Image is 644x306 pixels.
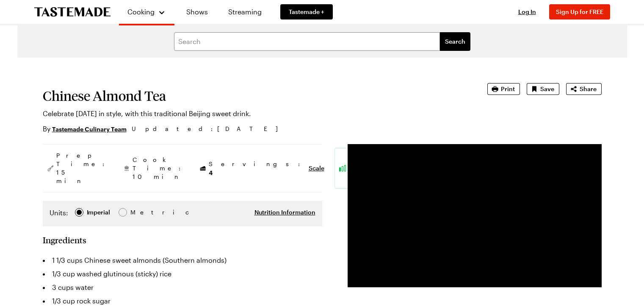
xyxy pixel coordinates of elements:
button: Log In [510,8,544,16]
a: To Tastemade Home Page [34,7,111,17]
button: Sign Up for FREE [549,4,610,19]
button: Print [487,83,520,95]
div: Imperial [87,208,110,217]
span: 4 [209,168,213,176]
button: Scale [309,164,324,172]
a: Tastemade + [280,4,333,19]
span: Print [501,85,515,93]
span: Prep Time: 15 min [56,151,109,185]
label: Units: [50,208,68,218]
a: Tastemade Culinary Team [52,124,127,134]
span: Updated : [DATE] [132,124,286,134]
button: Save recipe [527,83,559,95]
li: 1 1/3 cups Chinese sweet almonds (Southern almonds) [43,253,322,267]
span: Search [445,37,465,46]
span: Metric [130,208,149,217]
p: By [43,124,127,134]
span: Cook Time: 10 min [133,156,185,181]
p: Celebrate [DATE] in style, with this traditional Beijing sweet drink. [43,108,464,119]
button: Cooking [127,3,166,20]
li: 1/3 cup washed glutinous (sticky) rice [43,267,322,281]
h1: Chinese Almond Tea [43,88,464,103]
span: Sign Up for FREE [556,8,603,15]
span: Log In [518,8,536,15]
span: Save [540,85,554,93]
button: Nutrition Information [254,208,315,217]
button: filters [440,32,470,51]
li: 3 cups water [43,281,322,294]
span: Imperial [87,208,111,217]
div: Metric [130,208,148,217]
h2: Ingredients [43,235,86,245]
span: Servings: [209,160,304,177]
span: Tastemade + [289,8,324,16]
span: Share [580,85,597,93]
div: Imperial Metric [50,208,148,220]
button: Share [566,83,602,95]
span: Cooking [127,8,155,16]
